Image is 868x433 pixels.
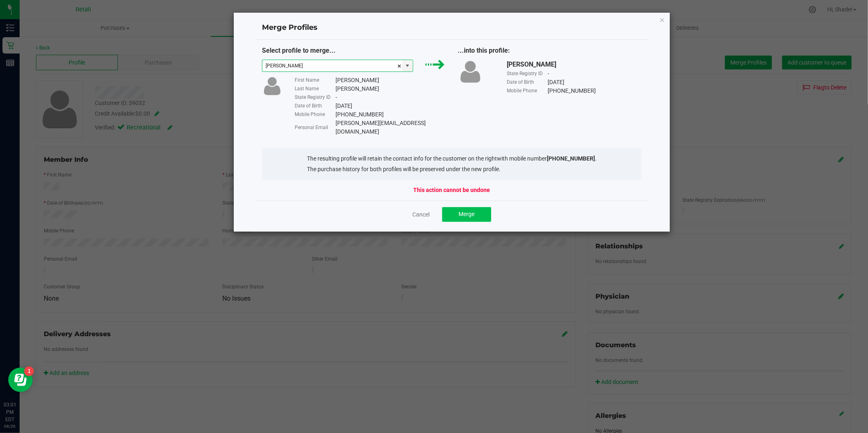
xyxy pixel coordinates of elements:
div: [PERSON_NAME][EMAIL_ADDRESS][DOMAIN_NAME] [336,119,446,136]
div: Last Name [295,85,336,92]
span: clear [397,60,402,72]
div: - [548,69,549,78]
div: [PHONE_NUMBER] [548,87,596,95]
div: [PERSON_NAME] [507,60,556,69]
iframe: Resource center [8,368,33,392]
div: Date of Birth [507,78,548,86]
div: - [336,93,337,102]
div: First Name [295,76,336,84]
span: Select profile to merge... [262,47,336,54]
button: Merge [442,207,491,222]
div: Mobile Phone [507,87,548,94]
div: Mobile Phone [295,111,336,118]
img: user-icon.png [458,60,483,84]
span: with mobile number . [497,155,597,162]
li: The resulting profile will retain the contact info for the customer on the right [307,154,597,163]
span: Merge [459,211,474,217]
li: The purchase history for both profiles will be preserved under the new profile. [307,165,597,174]
button: Close [660,15,665,25]
span: ...into this profile: [458,47,510,54]
div: [PERSON_NAME] [336,76,379,85]
div: [DATE] [336,102,352,110]
strong: [PHONE_NUMBER] [547,155,595,162]
a: Cancel [413,210,430,219]
div: [PHONE_NUMBER] [336,110,384,119]
div: State Registry ID [507,70,548,77]
div: [PERSON_NAME] [336,85,379,93]
div: Date of Birth [295,102,336,109]
strong: This action cannot be undone [414,186,490,194]
h4: Merge Profiles [262,22,642,33]
input: Type customer name to search [262,60,403,71]
div: Personal Email [295,124,336,131]
img: green_arrow.svg [425,60,445,69]
iframe: Resource center unread badge [24,366,34,376]
img: user-icon.png [262,76,282,96]
div: State Registry ID [295,94,336,101]
div: [DATE] [548,78,564,87]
